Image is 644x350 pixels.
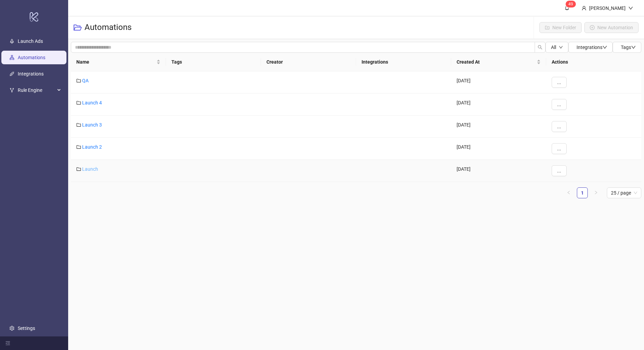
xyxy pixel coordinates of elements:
span: search [538,45,542,50]
div: [DATE] [451,71,546,94]
span: Integrations [577,45,607,50]
span: Name [76,58,155,66]
span: 4 [568,2,571,6]
th: Tags [166,53,261,71]
span: Created At [457,58,535,66]
a: Integrations [18,71,44,77]
a: Launch 4 [82,100,102,105]
th: Creator [261,53,356,71]
span: ... [557,80,561,85]
button: ... [552,99,567,110]
th: Actions [546,53,641,71]
button: ... [552,77,567,88]
button: Alldown [546,42,568,53]
span: right [594,190,598,195]
span: ... [557,168,561,173]
span: fork [10,88,14,93]
a: Settings [18,326,35,331]
span: left [567,190,571,195]
div: [DATE] [451,160,546,182]
div: [DATE] [451,94,546,116]
span: folder [76,167,81,171]
button: Integrationsdown [568,42,613,53]
span: 25 / page [611,188,637,198]
button: New Folder [539,22,582,33]
span: 9 [571,2,573,6]
span: Rule Engine [18,83,55,97]
a: Launch 3 [82,122,102,128]
a: 1 [577,188,587,198]
h3: Automations [85,22,132,33]
span: ... [557,102,561,107]
span: folder [76,78,81,83]
span: menu-fold [5,341,10,346]
span: ... [557,124,561,129]
button: left [563,187,574,198]
span: All [551,45,556,50]
a: Launch [82,166,98,172]
button: right [591,187,601,198]
sup: 49 [566,1,576,7]
span: bell [565,5,569,10]
span: user [582,6,586,11]
div: [DATE] [451,116,546,138]
span: folder [76,122,81,127]
span: Tags [621,45,636,50]
span: down [602,45,607,50]
span: folder [76,145,81,149]
li: 1 [577,187,588,198]
button: ... [552,143,567,154]
div: [PERSON_NAME] [586,4,628,12]
div: Page Size [607,187,641,198]
div: [DATE] [451,138,546,160]
button: Tagsdown [613,42,641,53]
span: ... [557,146,561,151]
a: Launch 2 [82,144,102,150]
li: Previous Page [563,187,574,198]
button: ... [552,121,567,132]
li: Next Page [591,187,601,198]
th: Name [71,53,166,71]
span: down [631,45,636,50]
span: folder-open [74,23,82,32]
span: down [628,6,633,11]
th: Created At [451,53,546,71]
a: Launch Ads [18,38,43,44]
th: Integrations [356,53,451,71]
a: QA [82,78,89,83]
span: down [559,45,563,49]
a: Automations [18,55,45,60]
button: ... [552,165,567,176]
span: folder [76,100,81,105]
button: New Automation [584,22,639,33]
